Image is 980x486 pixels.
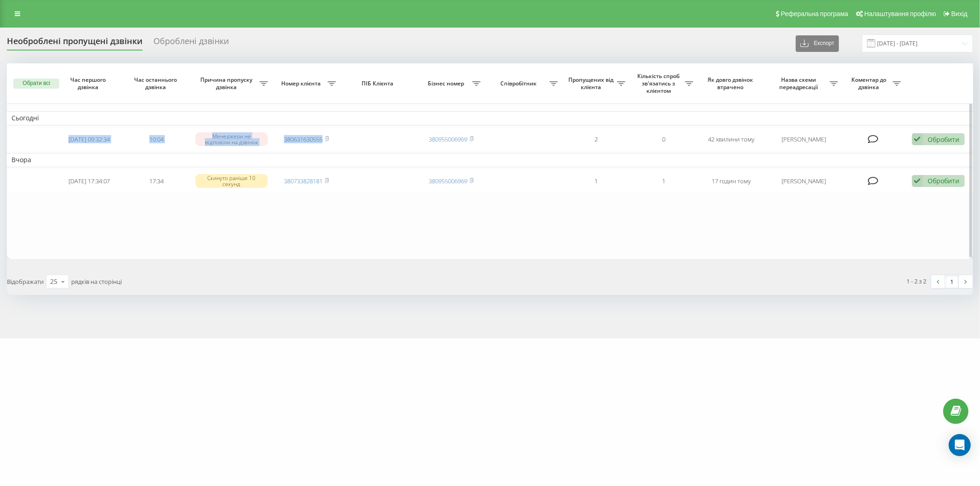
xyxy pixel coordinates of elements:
[429,135,467,143] a: 380955006969
[928,135,960,144] div: Обробити
[153,36,229,51] div: Оброблені дзвінки
[562,169,630,193] td: 1
[71,277,122,286] span: рядків на сторінці
[195,132,268,146] div: Менеджери не відповіли на дзвінок
[945,275,959,288] a: 1
[630,169,697,193] td: 1
[562,127,630,152] td: 2
[7,277,44,286] span: Відображати
[195,174,268,188] div: Скинуто раніше 10 секунд
[567,76,617,90] span: Пропущених від клієнта
[284,177,323,185] a: 380733828181
[7,36,142,51] div: Необроблені пропущені дзвінки
[130,76,183,90] span: Час останнього дзвінка
[490,80,549,87] span: Співробітник
[847,76,893,90] span: Коментар до дзвінка
[864,10,936,17] span: Налаштування профілю
[907,277,927,286] div: 1 - 2 з 2
[952,10,968,17] span: Вихід
[781,10,849,17] span: Реферальна програма
[765,169,843,193] td: [PERSON_NAME]
[7,111,973,125] td: Сьогодні
[770,76,830,90] span: Назва схеми переадресації
[348,80,409,87] span: ПІБ Клієнта
[928,176,960,185] div: Обробити
[13,79,59,89] button: Обрати всі
[429,177,467,185] a: 380955006969
[698,127,765,152] td: 42 хвилини тому
[63,76,115,90] span: Час першого дзвінка
[422,80,472,87] span: Бізнес номер
[796,35,839,52] button: Експорт
[277,80,327,87] span: Номер клієнта
[123,169,190,193] td: 17:34
[284,135,323,143] a: 380631630555
[630,127,697,152] td: 0
[123,127,190,152] td: 10:04
[705,76,758,90] span: Як довго дзвінок втрачено
[765,127,843,152] td: [PERSON_NAME]
[7,153,973,167] td: Вчора
[195,76,260,90] span: Причина пропуску дзвінка
[949,434,971,456] div: Open Intercom Messenger
[50,277,57,286] div: 25
[55,169,123,193] td: [DATE] 17:34:07
[698,169,765,193] td: 17 годин тому
[634,73,685,94] span: Кількість спроб зв'язатись з клієнтом
[55,127,123,152] td: [DATE] 09:32:34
